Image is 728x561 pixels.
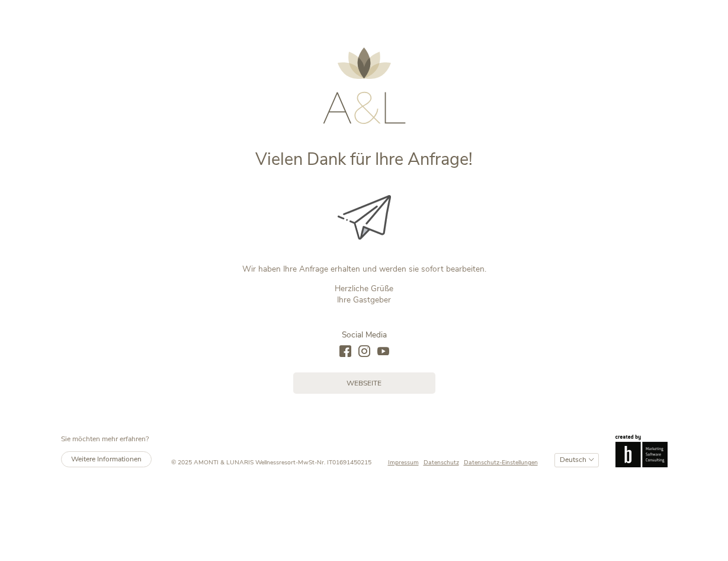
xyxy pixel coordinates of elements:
[424,458,464,467] a: Datenschutz
[358,345,370,358] a: instagram
[71,454,142,464] span: Weitere Informationen
[61,451,152,467] a: Weitere Informationen
[255,148,473,171] span: Vielen Dank für Ihre Anfrage!
[615,435,668,467] img: Brandnamic GmbH | Leading Hospitality Solutions
[339,345,351,358] a: facebook
[166,283,562,305] p: Herzliche Grüße Ihre Gastgeber
[171,458,296,467] span: © 2025 AMONTI & LUNARIS Wellnessresort
[388,458,424,467] a: Impressum
[166,263,562,275] p: Wir haben Ihre Anfrage erhalten und werden sie sofort bearbeiten.
[342,329,387,340] span: Social Media
[388,458,419,467] span: Impressum
[347,378,381,388] span: Webseite
[464,458,538,467] a: Datenschutz-Einstellungen
[293,372,435,394] a: Webseite
[424,458,459,467] span: Datenschutz
[296,458,298,467] span: -
[61,434,149,444] span: Sie möchten mehr erfahren?
[338,195,391,240] img: Vielen Dank für Ihre Anfrage!
[298,458,371,467] span: MwSt-Nr. IT01691450215
[323,47,406,124] img: AMONTI & LUNARIS Wellnessresort
[377,345,389,358] a: youtube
